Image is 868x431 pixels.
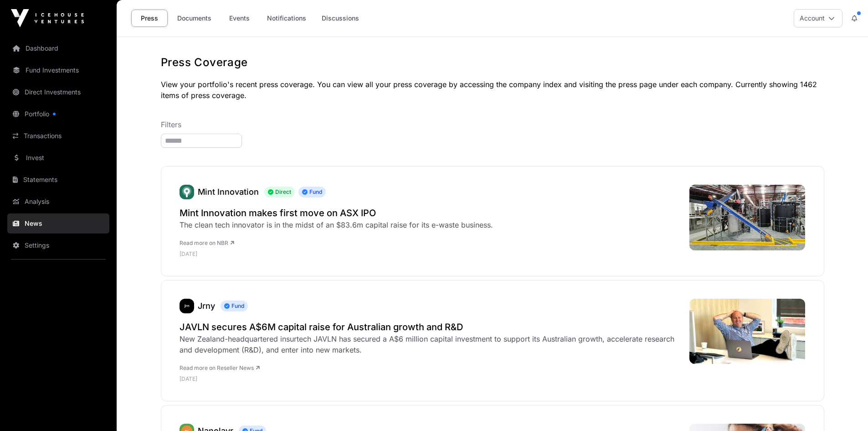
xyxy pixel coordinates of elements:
[131,10,168,27] a: Press
[822,387,868,431] iframe: Chat Widget
[161,119,824,130] p: Filters
[689,185,806,250] img: mint-innovation-hammer-mill-.jpeg
[11,9,84,27] img: Icehouse Ventures Logo
[7,235,109,255] a: Settings
[180,299,194,313] a: Jrny
[7,192,109,212] a: Analysis
[180,321,680,333] a: JAVLN secures A$6M capital raise for Australian growth and R&D
[7,213,109,234] a: News
[221,10,257,27] a: Events
[316,10,365,27] a: Discussions
[264,187,295,197] span: Direct
[180,207,493,219] a: Mint Innovation makes first move on ASX IPO
[180,299,194,313] img: jrny148.png
[180,375,680,383] p: [DATE]
[221,301,248,312] span: Fund
[261,10,312,27] a: Notifications
[794,9,842,27] button: Account
[7,60,109,80] a: Fund Investments
[689,299,806,364] img: 4067502-0-12102500-1759452043-David-Leach.jpg
[161,79,824,101] p: View your portfolio's recent press coverage. You can view all your press coverage by accessing th...
[7,148,109,168] a: Invest
[7,82,109,102] a: Direct Investments
[161,55,824,70] h1: Press Coverage
[7,170,109,190] a: Statements
[180,333,680,355] div: New Zealand-headquartered insurtech JAVLN has secured a A$6 million capital investment to support...
[180,185,194,199] img: Mint.svg
[298,187,326,197] span: Fund
[180,219,493,230] div: The clean tech innovator is in the midst of an $83.6m capital raise for its e-waste business.
[180,364,260,371] a: Read more on Reseller News
[7,38,109,58] a: Dashboard
[171,10,217,27] a: Documents
[180,185,194,199] a: Mint Innovation
[180,239,234,246] a: Read more on NBR
[180,250,493,258] p: [DATE]
[7,126,109,146] a: Transactions
[198,301,215,311] a: Jrny
[198,187,259,197] a: Mint Innovation
[7,104,109,124] a: Portfolio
